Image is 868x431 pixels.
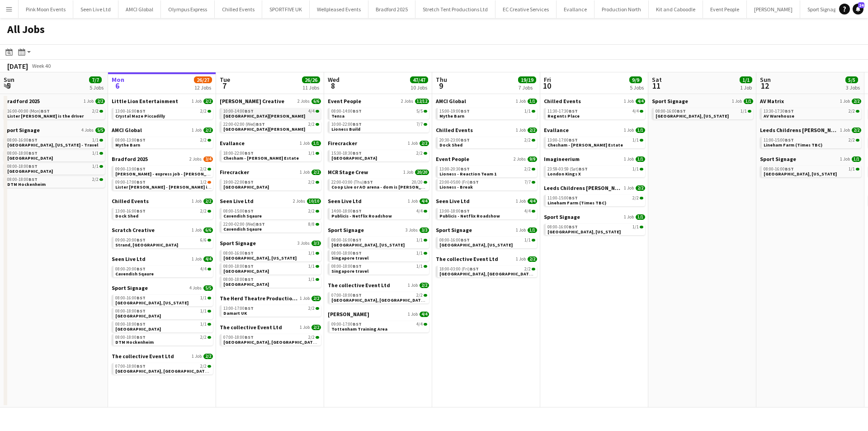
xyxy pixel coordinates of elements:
[84,99,94,104] span: 1 Job
[220,169,321,175] a: Firecracker1 Job2/2
[220,98,321,140] div: [PERSON_NAME] Creative2 Jobs6/610:00-14:00BST4/4[GEOGRAPHIC_DATA][PERSON_NAME]22:00-02:00 (Wed)BS...
[115,171,310,177] span: Lisa - express job - lister mills to Bingley
[436,156,469,162] span: Event People
[112,98,213,104] a: Little Lion Entertainment1 Job2/2
[420,141,429,146] span: 2/2
[293,199,305,204] span: 2 Jobs
[849,167,855,171] span: 1/1
[632,138,639,142] span: 1/1
[7,176,103,187] a: 08:00-18:00BST2/2DTM Hockenheim
[547,108,643,118] a: 11:30-17:30BST4/4Regents Place
[547,137,643,147] a: 13:00-17:00BST1/1Chesham - [PERSON_NAME] Estate
[528,128,537,133] span: 2/2
[569,108,578,114] span: BST
[764,171,837,177] span: Austin, Texas
[115,113,165,119] span: Crystal Maze Piccadilly
[439,138,470,142] span: 20:30-23:00
[439,166,535,176] a: 13:00-20:30BST2/2Lioness - Reaction Team 1
[7,113,84,119] span: Lister mills lisa - sam is the driver
[547,195,643,205] a: 11:00-15:00BST2/2Lineham Farm (Times TBC)
[436,98,537,127] div: AMCI Global1 Job1/115:00-19:00BST1/1Mythe Barn
[112,156,148,162] span: Bradford 2025
[112,127,213,133] a: AMCI Global1 Job2/2
[364,179,373,185] span: BST
[328,98,429,140] div: Event People2 Jobs12/1208:00-14:00BST5/5Tensa10:00-22:00BST7/7Lioness Build
[200,109,207,114] span: 2/2
[7,138,38,142] span: 08:00-16:00
[416,151,423,156] span: 2/2
[840,128,850,133] span: 1 Job
[115,184,231,190] span: Lister mills lisa - connor is van driver
[764,166,859,176] a: 08:00-16:00BST1/1[GEOGRAPHIC_DATA], [US_STATE]
[115,142,140,148] span: Mythe Barn
[262,0,310,18] button: SPORTFIVE UK
[28,163,38,169] span: BST
[192,199,202,204] span: 1 Job
[544,127,569,133] span: Evallance
[4,127,105,189] div: Sport Signage4 Jobs5/508:00-16:00BST1/1[GEOGRAPHIC_DATA], [US_STATE] - Travel08:00-18:00BST1/1[GE...
[28,137,38,143] span: BST
[416,122,423,127] span: 7/7
[415,99,429,104] span: 12/12
[544,185,645,213] div: Leeds Childrens [PERSON_NAME]1 Job2/211:00-15:00BST2/2Lineham Farm (Times TBC)
[223,184,269,190] span: Hyde Park
[137,108,146,114] span: BST
[73,0,118,18] button: Seen Live Ltd
[311,99,321,104] span: 6/6
[220,169,321,198] div: Firecracker1 Job2/219:00-22:00BST2/2[GEOGRAPHIC_DATA]
[544,98,645,127] div: Chilled Events1 Job4/411:30-17:30BST4/4Regents Place
[439,113,464,119] span: Mythe Barn
[300,141,310,146] span: 1 Job
[7,164,38,169] span: 08:00-18:00
[112,198,149,204] span: Chilled Events
[544,98,645,104] a: Chilled Events1 Job4/4
[764,138,794,142] span: 11:00-15:00
[353,208,362,214] span: BST
[245,179,254,185] span: BST
[311,141,321,146] span: 1/1
[677,108,686,114] span: BST
[308,122,315,127] span: 2/2
[331,122,362,127] span: 10:00-22:00
[223,155,299,161] span: Chesham - Latimer Estate
[849,109,855,114] span: 2/2
[115,108,211,118] a: 13:00-16:00BST2/2Crystal Maze Piccadilly
[636,185,645,191] span: 2/2
[544,98,581,104] span: Chilled Events
[652,98,753,104] a: Sport Signage1 Job1/1
[439,142,462,148] span: Dock Shed
[528,156,537,162] span: 9/9
[516,199,526,204] span: 1 Job
[328,140,429,147] a: Firecracker1 Job2/2
[524,167,531,171] span: 2/2
[569,195,578,201] span: BST
[200,138,207,142] span: 2/2
[656,109,686,114] span: 08:00-16:00
[192,99,202,104] span: 1 Job
[92,177,99,182] span: 2/2
[7,151,38,156] span: 08:00-18:00
[632,167,639,171] span: 1/1
[636,128,645,133] span: 1/1
[7,142,98,148] span: Austin, Texas - Travel
[115,137,211,147] a: 08:00-13:00BST2/2Mythe Barn
[4,127,40,133] span: Sport Signage
[436,156,537,162] a: Event People2 Jobs9/9
[461,166,470,172] span: BST
[632,196,639,200] span: 2/2
[412,180,423,185] span: 20/20
[112,156,213,198] div: Bradford 20252 Jobs3/409:00-13:00BST2/2[PERSON_NAME] - express job - [PERSON_NAME] [PERSON_NAME] ...
[852,99,861,104] span: 2/2
[461,108,470,114] span: BST
[311,170,321,175] span: 2/2
[624,156,634,162] span: 1 Job
[4,98,105,127] div: Bradford 20251 Job2/216:00-00:00 (Mon)BST2/2Lister [PERSON_NAME] is the driver
[764,137,859,147] a: 11:00-15:00BST2/2Lineham Farm (Times TBC)
[544,185,645,191] a: Leeds Childrens [PERSON_NAME]1 Job2/2
[112,98,178,104] span: Little Lion Entertainment
[223,122,265,127] span: 22:00-02:00 (Wed)
[203,156,213,162] span: 3/4
[439,137,535,147] a: 20:30-23:00BST2/2Dock Shed
[703,0,747,18] button: Event People
[547,171,581,177] span: London Kings X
